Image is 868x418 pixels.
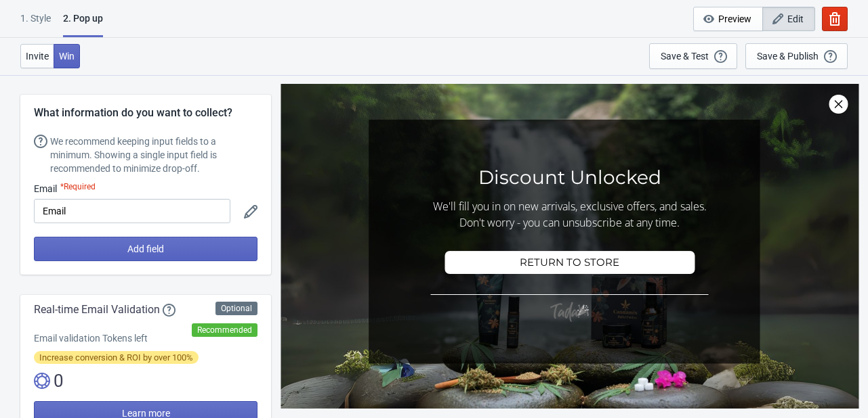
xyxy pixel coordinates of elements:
span: Invite [26,51,49,62]
div: Optional [215,302,257,315]
span: Real-time Email Validation [34,302,160,318]
button: Edit [762,7,815,31]
div: Email validation Tokens left [34,331,257,345]
span: Win [59,51,75,62]
div: We recommend keeping input fields to a minimum. Showing a single input field is recommended to mi... [50,135,257,175]
span: Edit [787,14,804,24]
div: *Required [60,182,96,195]
div: 1 . Style [20,11,51,35]
span: Increase conversion & ROI by over 100% [34,351,199,364]
img: help.svg [34,135,47,148]
span: Preview [718,14,751,24]
button: Invite [20,44,54,68]
div: Save & Publish [757,51,819,62]
div: Save & Test [661,51,709,62]
img: tokens.svg [34,373,50,389]
div: What information do you want to collect? [34,105,257,121]
iframe: chat widget [811,364,854,404]
span: Add field [127,243,164,254]
button: Preview [693,7,763,31]
div: 2. Pop up [63,11,103,37]
div: 0 [34,370,257,392]
button: Save & Publish [745,43,848,69]
button: Save & Test [649,43,737,69]
button: Win [54,44,80,68]
div: Recommended [192,323,257,337]
button: Add field [34,237,257,261]
div: Email [34,182,230,195]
